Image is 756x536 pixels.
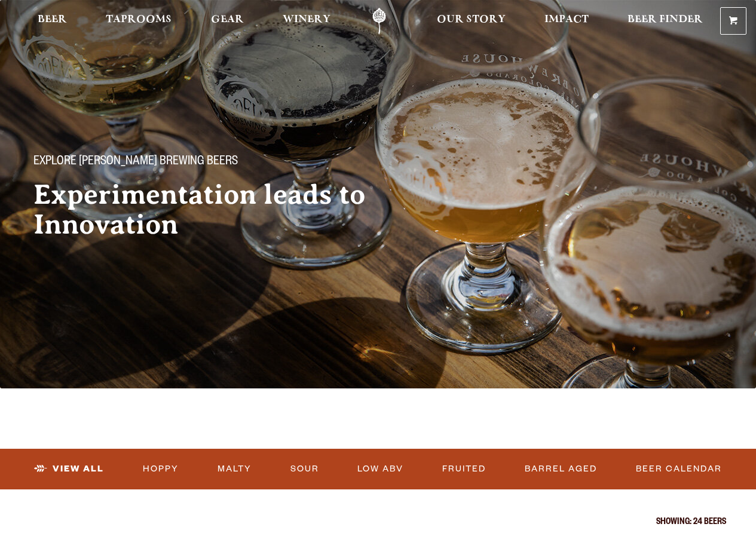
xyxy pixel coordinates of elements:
[30,518,726,528] p: Showing: 24 Beers
[283,15,330,24] span: Winery
[544,15,589,24] span: Impact
[33,180,406,240] h2: Experimentation leads to Innovation
[213,455,256,483] a: Malty
[38,15,67,24] span: Beer
[98,8,179,35] a: Taprooms
[631,455,727,483] a: Beer Calendar
[628,15,703,24] span: Beer Finder
[520,455,602,483] a: Barrel Aged
[275,8,338,35] a: Winery
[286,455,324,483] a: Sour
[437,455,491,483] a: Fruited
[29,455,109,483] a: View All
[211,15,244,24] span: Gear
[106,15,172,24] span: Taprooms
[357,8,402,35] a: Odell Home
[203,8,252,35] a: Gear
[353,455,408,483] a: Low ABV
[138,455,183,483] a: Hoppy
[437,15,506,24] span: Our Story
[33,155,238,170] span: Explore [PERSON_NAME] Brewing Beers
[429,8,513,35] a: Our Story
[620,8,711,35] a: Beer Finder
[30,8,75,35] a: Beer
[537,8,596,35] a: Impact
